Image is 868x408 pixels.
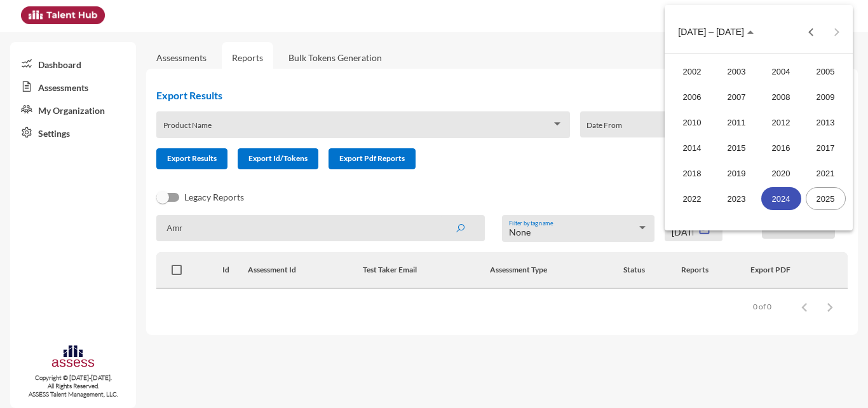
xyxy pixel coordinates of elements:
td: 2019 [714,160,759,186]
td: 2015 [714,135,759,160]
td: 2016 [759,135,803,160]
div: 2025 [806,187,846,210]
td: 2009 [803,84,848,109]
div: 2018 [672,162,712,185]
div: 2002 [672,60,712,83]
div: 2009 [806,85,846,108]
td: 2018 [670,160,714,186]
td: 2020 [759,160,803,186]
div: 2012 [761,111,801,134]
div: 2021 [806,162,846,185]
div: 2003 [717,60,757,83]
div: 2024 [761,187,801,210]
div: 2005 [806,60,846,83]
td: 2025 [803,186,848,211]
div: 2007 [717,85,757,108]
div: 2016 [761,136,801,159]
button: Choose date [668,19,764,45]
td: 2021 [803,160,848,186]
td: 2005 [803,59,848,84]
td: 2007 [714,84,759,109]
button: Next 20 years [824,19,850,45]
div: 2013 [806,111,846,134]
div: 2015 [717,136,757,159]
div: 2004 [761,60,801,83]
td: 2017 [803,135,848,160]
td: 2011 [714,109,759,135]
span: [DATE] – [DATE] [678,27,744,38]
div: 2008 [761,85,801,108]
div: 2017 [806,136,846,159]
button: Previous 20 years [799,19,824,45]
td: 2023 [714,186,759,211]
td: 2002 [670,59,714,84]
div: 2022 [672,187,712,210]
td: 2013 [803,109,848,135]
td: 2006 [670,84,714,109]
div: 2011 [717,111,757,134]
div: 2010 [672,111,712,134]
div: 2006 [672,85,712,108]
td: 2012 [759,109,803,135]
td: 2003 [714,59,759,84]
td: 2008 [759,84,803,109]
td: 2022 [670,186,714,211]
div: 2019 [717,162,757,185]
td: 2014 [670,135,714,160]
div: 2014 [672,136,712,159]
td: 2004 [759,59,803,84]
td: 2024 [759,186,803,211]
div: 2020 [761,162,801,185]
div: 2023 [717,187,757,210]
td: 2010 [670,109,714,135]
